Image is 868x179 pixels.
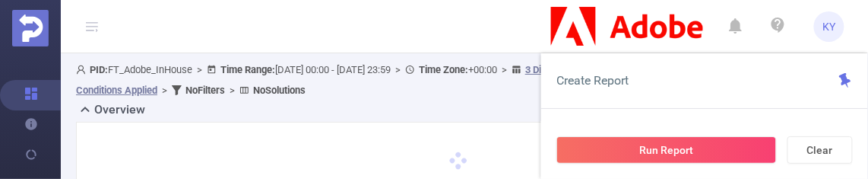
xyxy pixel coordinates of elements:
span: KY [823,11,836,42]
b: Time Range: [220,64,275,75]
i: icon: user [76,65,90,75]
span: FT_Adobe_InHouse [DATE] 00:00 - [DATE] 23:59 +00:00 [76,64,768,96]
b: No Solutions [253,85,306,96]
b: PID: [90,64,108,75]
span: Create Report [556,73,629,88]
span: > [157,85,172,96]
img: Protected Media [12,10,49,46]
b: Time Zone: [419,64,468,75]
button: Clear [787,136,853,164]
h2: Overview [94,101,145,119]
span: > [192,64,207,75]
span: > [225,85,239,96]
b: No Filters [185,85,225,96]
button: Run Report [556,136,777,164]
span: > [391,64,405,75]
u: 3 Dimensions Applied [525,64,619,75]
span: > [497,64,512,75]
